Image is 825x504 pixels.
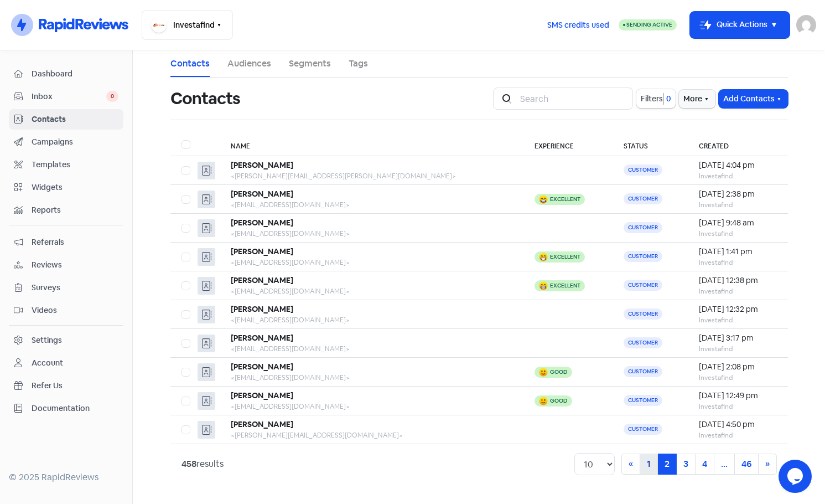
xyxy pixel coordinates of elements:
span: Templates [32,159,118,171]
span: Customer [624,164,662,176]
button: Add Contacts [719,90,788,108]
a: SMS credits used [538,18,619,30]
button: Filters0 [636,89,676,108]
span: Filters [641,93,663,105]
a: Reports [9,200,123,220]
div: [DATE] 3:17 pm [699,332,777,344]
th: Name [220,133,524,156]
a: 3 [676,454,696,475]
div: Settings [32,335,62,346]
a: Segments [289,57,331,70]
div: <[EMAIL_ADDRESS][DOMAIN_NAME]> [231,373,513,383]
a: 4 [695,454,714,475]
a: Previous [621,454,640,475]
div: <[EMAIL_ADDRESS][DOMAIN_NAME]> [231,258,513,268]
span: « [629,458,633,470]
div: [DATE] 12:49 pm [699,390,777,402]
span: Customer [624,308,662,320]
a: Refer Us [9,376,123,396]
span: Customer [624,424,662,435]
span: Refer Us [32,380,118,392]
span: Customer [624,395,662,406]
div: Investafind [699,315,777,325]
div: [DATE] 2:08 pm [699,361,777,373]
div: <[EMAIL_ADDRESS][DOMAIN_NAME]> [231,229,513,239]
a: Dashboard [9,64,123,84]
span: Customer [624,193,662,204]
a: Reviews [9,255,123,275]
div: Investafind [699,430,777,440]
span: Referrals [32,236,118,248]
a: 1 [640,454,658,475]
span: SMS credits used [547,19,609,31]
span: Campaigns [32,136,118,148]
span: 0 [664,93,671,105]
div: Investafind [699,286,777,296]
div: [DATE] 12:38 pm [699,275,777,286]
a: Inbox 0 [9,86,123,107]
div: [DATE] 9:48 am [699,217,777,229]
div: Investafind [699,171,777,181]
a: Next [758,454,777,475]
span: Surveys [32,282,118,294]
b: [PERSON_NAME] [231,246,293,256]
a: ... [714,454,735,475]
th: Status [613,133,687,156]
div: results [181,457,224,471]
a: Sending Active [619,18,677,32]
span: Widgets [32,182,118,193]
div: [DATE] 1:41 pm [699,246,777,258]
div: Investafind [699,200,777,210]
iframe: chat widget [779,460,814,493]
span: Customer [624,337,662,348]
div: Account [32,357,63,369]
b: [PERSON_NAME] [231,304,293,314]
span: Dashboard [32,68,118,80]
a: Videos [9,300,123,321]
button: More [679,90,715,108]
b: [PERSON_NAME] [231,419,293,429]
b: [PERSON_NAME] [231,362,293,372]
div: Excellent [550,197,580,202]
span: » [765,458,770,470]
a: Tags [349,57,368,70]
div: <[PERSON_NAME][EMAIL_ADDRESS][DOMAIN_NAME]> [231,430,513,440]
span: Videos [32,305,118,316]
div: Excellent [550,283,580,289]
div: Good [550,398,568,404]
h1: Contacts [170,81,241,116]
span: Contacts [32,114,118,125]
a: Settings [9,330,123,351]
a: Contacts [170,57,210,70]
div: <[EMAIL_ADDRESS][DOMAIN_NAME]> [231,286,513,296]
div: Excellent [550,254,580,260]
a: Campaigns [9,132,123,152]
span: Customer [624,251,662,262]
a: Templates [9,155,123,175]
div: <[EMAIL_ADDRESS][DOMAIN_NAME]> [231,315,513,325]
b: [PERSON_NAME] [231,275,293,285]
button: Investafind [142,10,233,40]
div: Good [550,369,568,375]
th: Created [688,133,788,156]
div: © 2025 RapidReviews [9,471,123,484]
span: Customer [624,222,662,233]
span: Documentation [32,403,118,414]
strong: 458 [181,458,196,470]
a: 2 [657,454,677,475]
span: 0 [106,91,118,102]
a: Referrals [9,232,123,253]
b: [PERSON_NAME] [231,160,293,170]
a: 46 [734,454,759,475]
span: Reviews [32,259,118,271]
a: Contacts [9,109,123,130]
div: <[EMAIL_ADDRESS][DOMAIN_NAME]> [231,344,513,354]
b: [PERSON_NAME] [231,189,293,199]
div: Investafind [699,229,777,239]
img: User [796,15,816,35]
div: Investafind [699,258,777,268]
button: Quick Actions [690,12,790,38]
th: Experience [523,133,613,156]
a: Audiences [227,57,271,70]
span: Reports [32,204,118,216]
